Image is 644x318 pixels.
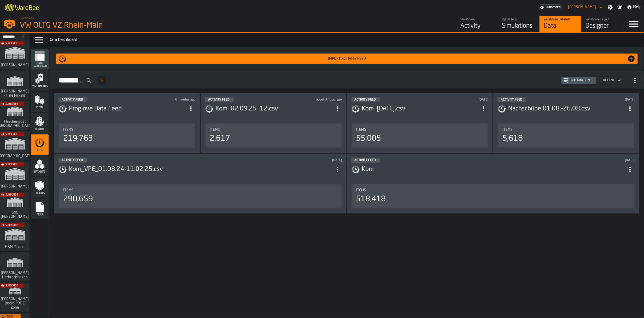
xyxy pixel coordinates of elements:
div: status-5 2 [352,158,380,163]
span: Subscribe [5,103,18,105]
a: link-to-/wh/i/baca6aa3-d1fc-43c0-a604-2a1c9d5db74d/simulations [0,192,30,222]
span: Items [210,128,220,132]
span: Warehouse [20,17,34,20]
div: Digital Twin [502,18,535,21]
div: Updated: 9/3/2025, 1:27:40 PM Created: 1/29/2025, 9:16:05 AM [142,98,196,102]
div: Title [63,188,337,192]
div: Title [502,128,630,132]
div: Warehouse Datasets [544,18,577,21]
div: Warehouse Layout [586,18,619,21]
div: Nachschübe 01.08.-26.08.csv [508,105,625,113]
div: status-5 2 [205,97,234,102]
div: 518,418 [356,195,386,204]
section: card-DataDashboardCard [205,122,342,149]
div: 5,618 [502,134,523,143]
h2: button-Activity Feed [50,70,644,89]
span: Activity Feed [355,159,376,162]
div: stat-Items [206,123,342,148]
li: menu Feed [31,134,49,155]
div: ItemListCard-DashboardItemContainer [347,154,639,214]
div: status-5 2 [58,97,87,102]
span: Items [31,106,49,109]
a: link-to-/wh/i/44979e6c-6f66-405e-9874-c1e29f02a54a/designer [581,16,623,32]
div: stat-Items [352,123,488,148]
div: Updated: 9/3/2025, 10:15:18 AM Created: 9/3/2025, 10:15:12 AM [288,98,342,102]
div: Title [356,128,484,132]
span: Subscribe [5,133,18,136]
li: menu Orders [31,113,49,134]
div: 219,763 [63,134,93,143]
h3: Kom_VPE_01.08.24-11.02.25.csv [69,165,332,174]
div: stat-Items [352,184,634,208]
span: Activity Feed [355,98,376,101]
label: button-toggle-Settings [606,5,615,10]
div: Updated: 8/28/2025, 2:28:10 PM Created: 8/27/2025, 5:54:52 PM [581,98,635,102]
div: Updated: 9/2/2025, 8:57:32 AM Created: 8/26/2025, 8:42:13 AM [435,98,488,102]
div: DropdownMenuValue-4 [603,79,615,82]
span: Activity Feed [501,98,522,101]
span: Subscribe [5,42,18,45]
span: Activity Feed [62,159,83,162]
div: Title [356,188,630,192]
span: Items [356,128,366,132]
span: Data Dashboard [31,62,49,68]
section: card-DataDashboardCard [498,122,635,149]
span: Items [63,188,73,192]
div: stat-Items [498,123,634,148]
span: Subscribe [5,193,18,196]
a: link-to-/wh/i/44979e6c-6f66-405e-9874-c1e29f02a54a/settings/billing [539,4,562,10]
div: 55,005 [356,134,381,143]
a: link-to-/wh/i/44979e6c-6f66-405e-9874-c1e29f02a54a/feed/ [456,16,498,32]
label: button-toggle-Data Menu [32,35,46,45]
div: Updated: 3/14/2025, 7:33:06 PM Created: 3/14/2025, 7:32:09 PM [215,158,342,162]
div: ItemListCard-DashboardItemContainer [347,93,493,153]
a: link-to-/wh/i/44979e6c-6f66-405e-9874-c1e29f02a54a/simulations [498,16,540,32]
li: menu Policies [31,177,49,198]
label: button-toggle-Help [625,4,644,10]
span: Items [502,128,513,132]
div: status-5 2 [58,158,87,163]
span: Policies [31,192,49,195]
div: DropdownMenuValue-Sebastian Petruch Petruch [566,4,604,10]
div: Data [544,22,577,30]
li: menu Datasets [31,156,49,177]
section: card-DataDashboardCard [58,183,342,209]
div: Warehouse [460,18,494,21]
div: ItemListCard-DashboardItemContainer [54,93,200,153]
div: ItemListCard-DashboardItemContainer [493,93,639,153]
div: DropdownMenuValue-Sebastian Petruch Petruch [568,5,596,9]
span: 6 [101,79,103,82]
span: Help [633,4,642,10]
a: link-to-/wh/i/48cbecf7-1ea2-4bc9-a439-03d5b66e1a58/simulations [0,70,30,101]
section: card-DataDashboardCard [58,122,196,149]
div: Activity [460,22,494,30]
span: Items [356,188,366,192]
h3: Kom_[DATE].csv [362,105,479,113]
div: ItemListCard-DashboardItemContainer [54,154,346,214]
h3: Proglove Data Feed [69,105,186,113]
span: Assignments [31,85,49,88]
button: button-Import Activity Feed [56,54,638,64]
span: Subscribed [546,5,561,9]
li: menu Items [31,92,49,113]
li: menu Files [31,199,49,220]
a: link-to-/wh/i/a0d9589e-ccad-4b62-b3a5-e9442830ef7e/simulations [0,101,30,131]
div: stat-Items [59,184,341,208]
a: link-to-/wh/i/9d85c013-26f4-4c06-9c7d-6d35b33af13a/simulations [0,282,30,313]
a: link-to-/wh/i/44979e6c-6f66-405e-9874-c1e29f02a54a/data [540,16,581,32]
a: link-to-/wh/i/b5402f52-ce28-4f27-b3d4-5c6d76174849/simulations [0,131,30,161]
span: Subscribe [5,224,18,227]
a: link-to-/wh/i/1653e8cc-126b-480f-9c47-e01e76aa4a88/simulations [0,161,30,192]
span: Orders [31,128,49,131]
div: 290,659 [63,195,93,204]
span: Activity Feed [208,98,230,101]
div: Import Activity Feed [67,57,627,61]
label: button-toggle-Notifications [615,5,625,10]
span: Files [31,213,49,216]
div: Designer [586,22,619,30]
a: link-to-/wh/i/0438fb8c-4a97-4a5b-bcc6-2889b6922db0/simulations [0,222,30,252]
div: status-5 2 [352,97,380,102]
span: Feed [31,149,49,152]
